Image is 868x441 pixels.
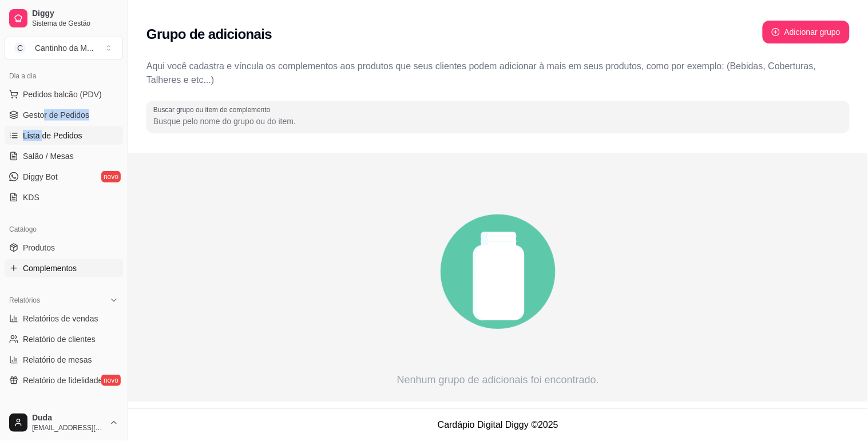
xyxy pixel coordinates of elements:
a: DiggySistema de Gestão [5,5,123,32]
span: Salão / Mesas [23,150,74,162]
footer: Cardápio Digital Diggy © 2025 [128,408,868,441]
a: Gestor de Pedidos [5,106,123,124]
div: Cantinho da M ... [35,42,94,54]
span: Relatórios de vendas [23,313,98,324]
span: C [14,42,26,54]
p: Aqui você cadastra e víncula os complementos aos produtos que seus clientes podem adicionar à mai... [146,59,850,87]
a: Relatório de clientes [5,330,123,348]
div: Gerenciar [5,403,123,422]
button: Select a team [5,37,123,59]
a: Complementos [5,259,123,277]
span: Duda [32,413,105,423]
h2: Grupo de adicionais [146,25,272,43]
span: Diggy Bot [23,171,58,182]
span: Sistema de Gestão [32,19,118,28]
span: Relatório de fidelidade [23,375,102,386]
a: Lista de Pedidos [5,126,123,145]
span: KDS [23,192,39,203]
span: Lista de Pedidos [23,130,82,141]
div: animation [146,172,850,372]
button: Duda[EMAIL_ADDRESS][DOMAIN_NAME] [5,409,123,436]
span: Pedidos balcão (PDV) [23,89,102,100]
a: Relatórios de vendas [5,309,123,328]
div: Dia a dia [5,67,123,85]
span: Gestor de Pedidos [23,109,89,121]
a: Salão / Mesas [5,147,123,165]
span: Diggy [32,9,118,19]
span: [EMAIL_ADDRESS][DOMAIN_NAME] [32,423,105,432]
span: Relatório de clientes [23,333,96,345]
div: Catálogo [5,220,123,239]
button: plus-circleAdicionar grupo [763,21,850,43]
span: plus-circle [772,28,780,36]
a: Relatório de fidelidadenovo [5,371,123,390]
a: KDS [5,188,123,206]
a: Diggy Botnovo [5,168,123,186]
a: Relatório de mesas [5,351,123,369]
span: Complementos [23,263,77,274]
button: Pedidos balcão (PDV) [5,85,123,104]
span: Relatórios [9,296,40,305]
article: Nenhum grupo de adicionais foi encontrado. [146,372,850,388]
span: Relatório de mesas [23,354,92,365]
label: Buscar grupo ou item de complemento [153,105,274,114]
input: Buscar grupo ou item de complemento [153,116,843,127]
a: Produtos [5,239,123,257]
span: Produtos [23,242,55,253]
